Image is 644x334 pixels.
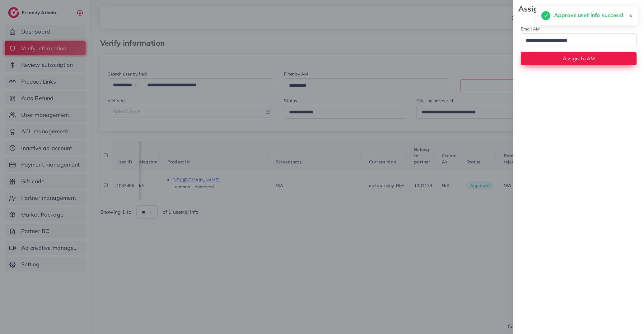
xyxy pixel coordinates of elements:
[518,3,627,14] strong: Assign To AM
[521,26,540,32] label: Email AM
[563,55,595,62] span: Assign To AM
[524,36,628,46] input: Search for option
[627,3,639,15] svg: x
[521,33,637,47] div: Search for option
[521,52,637,65] button: Assign To AM
[627,2,639,15] button: Close
[554,11,623,19] h5: Approve user info success!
